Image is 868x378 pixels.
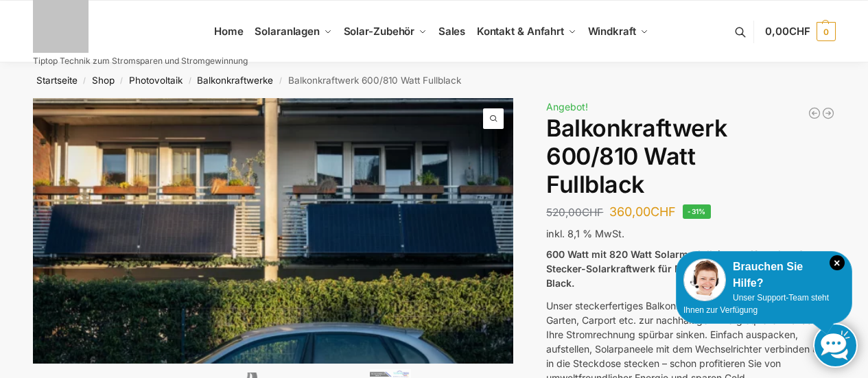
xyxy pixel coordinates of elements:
[821,106,835,120] a: Balkonkraftwerk 405/600 Watt erweiterbar
[8,62,860,98] nav: Breadcrumb
[477,25,564,38] span: Kontakt & Anfahrt
[273,75,288,86] span: /
[683,293,829,315] span: Unser Support-Team steht Ihnen zur Verfügung
[197,75,273,86] a: Balkonkraftwerke
[546,206,603,219] bdi: 520,00
[115,75,129,86] span: /
[129,75,183,86] a: Photovoltaik
[683,259,726,301] img: Customer service
[789,25,810,38] span: CHF
[546,101,588,113] span: Angebot!
[588,25,636,38] span: Windkraft
[78,75,92,86] span: /
[33,98,515,364] img: Balkonkraftwerk 600/810 Watt Fullblack 1
[546,248,813,289] strong: 600 Watt mit 820 Watt Solarmodulleistung Komplett-Set Stecker-Solarkraftwerk für Balkon oder Terr...
[609,204,676,219] bdi: 360,00
[683,204,711,219] span: -31%
[33,57,248,65] p: Tiptop Technik zum Stromsparen und Stromgewinnung
[808,106,821,120] a: Balkonkraftwerk 445/600 Watt Bificial
[92,75,115,86] a: Shop
[438,25,466,38] span: Sales
[830,255,845,270] i: Schließen
[249,1,338,62] a: Solaranlagen
[255,25,320,38] span: Solaranlagen
[765,11,835,52] a: 0,00CHF 0
[546,115,835,198] h1: Balkonkraftwerk 600/810 Watt Fullblack
[36,75,78,86] a: Startseite
[344,25,415,38] span: Solar-Zubehör
[650,204,676,219] span: CHF
[183,75,197,86] span: /
[582,1,654,62] a: Windkraft
[765,25,810,38] span: 0,00
[582,206,603,219] span: CHF
[432,1,471,62] a: Sales
[817,22,836,41] span: 0
[683,259,845,292] div: Brauchen Sie Hilfe?
[338,1,432,62] a: Solar-Zubehör
[546,228,624,239] span: inkl. 8,1 % MwSt.
[471,1,582,62] a: Kontakt & Anfahrt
